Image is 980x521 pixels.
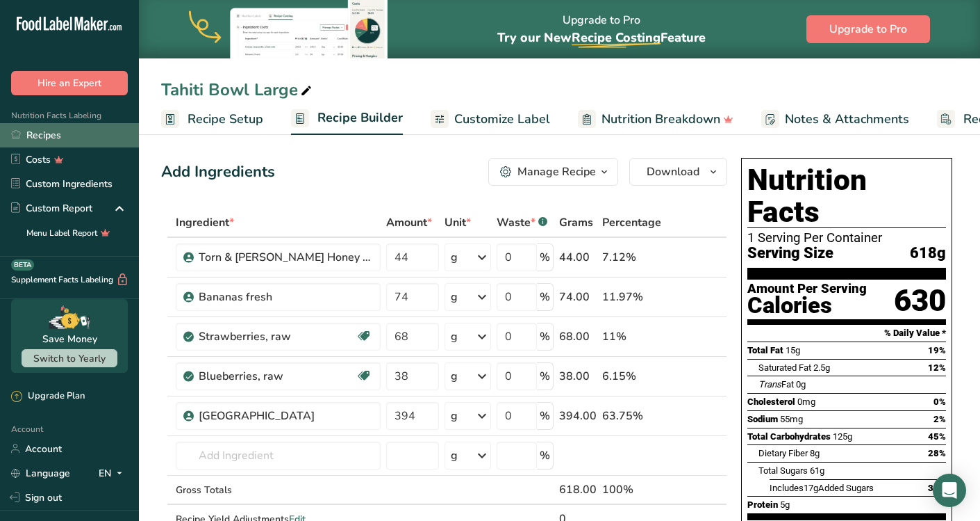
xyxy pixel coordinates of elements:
div: Gross Totals [176,483,381,497]
div: g [451,328,458,345]
span: Download [647,163,699,180]
span: 8g [810,448,820,458]
div: 68.00 [559,328,597,345]
div: 63.75% [602,408,661,424]
span: Protein [747,499,778,510]
a: Customize Label [431,104,550,135]
span: Includes Added Sugars [770,483,874,493]
button: Hire an Expert [11,71,128,95]
span: Notes & Attachments [785,110,909,129]
div: g [451,289,458,305]
div: Add Ingredients [161,161,275,184]
span: 12% [928,362,946,373]
span: 28% [928,448,946,458]
div: Save Money [42,332,97,346]
a: Recipe Builder [291,102,403,136]
a: Recipe Setup [161,104,263,135]
div: Upgrade Plan [11,390,85,403]
div: Bananas fresh [199,289,372,305]
span: Cholesterol [747,396,795,407]
span: 61g [810,465,824,476]
span: 17g [804,483,818,493]
span: Amount [386,214,432,231]
section: % Daily Value * [747,325,946,342]
div: Manage Recipe [517,163,596,180]
span: 2% [933,414,946,424]
div: g [451,447,458,464]
div: Waste [497,214,547,231]
span: Serving Size [747,245,833,262]
span: Grams [559,214,593,231]
span: 2.5g [813,362,830,373]
button: Manage Recipe [488,158,618,186]
span: 125g [833,431,852,442]
div: Blueberries, raw [199,368,356,385]
span: Customize Label [454,110,550,129]
span: Sodium [747,414,778,424]
span: Total Sugars [758,465,808,476]
span: 15g [786,345,800,355]
div: g [451,368,458,385]
input: Add Ingredient [176,442,381,470]
span: Fat [758,379,794,390]
div: 44.00 [559,249,597,266]
div: BETA [11,259,34,271]
span: Saturated Fat [758,362,811,373]
span: 45% [928,431,946,442]
span: Total Carbohydrates [747,431,831,442]
span: Switch to Yearly [33,352,106,365]
div: 1 Serving Per Container [747,231,946,245]
span: Unit [445,214,471,231]
span: Percentage [602,214,661,231]
span: Recipe Setup [188,110,263,129]
span: 19% [928,345,946,355]
div: 6.15% [602,368,661,385]
div: 394.00 [559,408,597,424]
div: 7.12% [602,249,661,266]
h1: Nutrition Facts [747,164,946,228]
div: Open Intercom Messenger [933,474,966,507]
div: Amount Per Serving [747,282,867,296]
a: Nutrition Breakdown [578,104,733,135]
div: g [451,249,458,266]
span: Try our New Feature [497,29,706,46]
span: 618g [910,245,946,262]
span: Recipe Builder [317,109,403,127]
span: 0% [933,396,946,407]
div: Custom Report [11,201,92,216]
div: [GEOGRAPHIC_DATA] [199,408,372,424]
span: 0g [796,379,806,390]
button: Upgrade to Pro [806,15,930,43]
span: 5g [780,499,790,510]
span: Dietary Fiber [758,448,808,458]
div: Torn & [PERSON_NAME] Honey Almond Granols [199,249,372,266]
span: Nutrition Breakdown [601,110,720,129]
div: 11.97% [602,289,661,305]
a: Language [11,461,70,486]
div: 630 [894,282,946,319]
button: Download [629,158,727,186]
div: 38.00 [559,368,597,385]
div: 100% [602,481,661,498]
div: EN [99,465,128,481]
span: Ingredient [176,214,234,231]
div: Strawberries, raw [199,328,356,345]
div: 618.00 [559,481,597,498]
button: Switch to Yearly [22,349,117,367]
span: Recipe Costing [572,29,661,46]
span: 0mg [797,396,815,407]
div: g [451,408,458,424]
div: Tahiti Bowl Large [161,77,315,102]
a: Notes & Attachments [761,104,909,135]
i: Trans [758,379,781,390]
span: Upgrade to Pro [829,21,907,38]
div: Calories [747,296,867,316]
span: 35% [928,483,946,493]
div: 74.00 [559,289,597,305]
div: Upgrade to Pro [497,1,706,58]
span: Total Fat [747,345,783,355]
div: 11% [602,328,661,345]
span: 55mg [780,414,803,424]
